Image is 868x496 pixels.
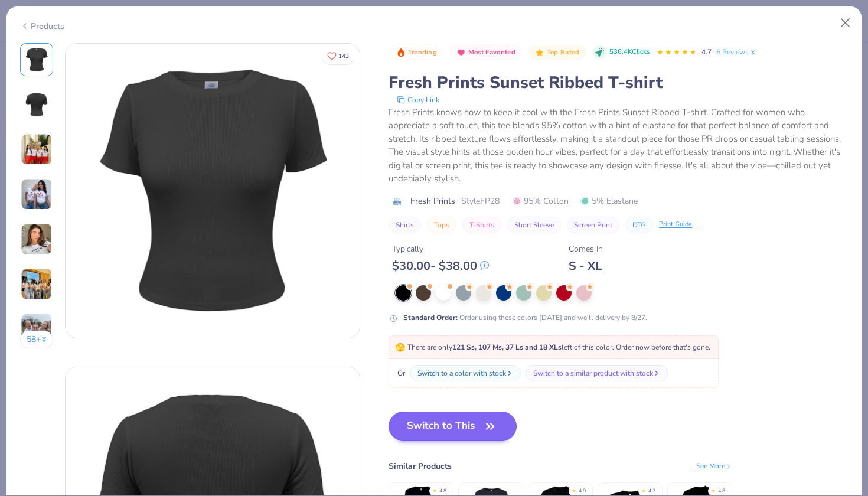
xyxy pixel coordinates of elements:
div: Products [20,20,64,32]
img: User generated content [21,268,53,300]
div: Comes In [569,243,603,255]
div: Print Guide [659,220,692,230]
span: 143 [338,53,349,59]
span: Top Rated [547,49,580,56]
button: Switch to a color with stock [410,365,521,381]
img: Top Rated sort [535,48,544,57]
button: Close [834,12,857,34]
span: Trending [408,49,437,56]
button: Screen Print [567,217,619,233]
div: Typically [392,243,489,255]
span: Fresh Prints [410,195,455,207]
img: User generated content [21,313,53,345]
div: Fresh Prints Sunset Ribbed T-shirt [389,71,848,94]
img: Most Favorited sort [456,48,466,57]
span: Most Favorited [468,49,515,56]
div: 4.8 [439,487,446,495]
button: Badge Button [450,45,521,60]
strong: 121 Ss, 107 Ms, 37 Ls and 18 XLs [452,342,562,352]
span: There are only left of this color. Order now before that's gone. [395,342,710,352]
div: S - XL [569,259,603,273]
img: brand logo [389,197,404,206]
img: Front [22,45,51,74]
button: Shirts [389,217,421,233]
span: 536.4K Clicks [609,47,650,57]
img: User generated content [21,133,53,165]
div: $ 30.00 - $ 38.00 [392,259,489,273]
span: Or [395,368,405,378]
div: Switch to a similar product with stock [533,368,653,378]
div: ★ [641,487,646,492]
button: Like [322,47,354,64]
span: 🫣 [395,342,405,353]
span: 95% Cotton [513,195,569,207]
button: T-Shirts [462,217,501,233]
button: Badge Button [528,45,585,60]
div: ★ [432,487,437,492]
button: Switch to This [389,412,517,441]
img: Back [22,90,51,119]
div: Similar Products [389,460,452,472]
span: 4.7 [701,47,712,57]
button: Tops [427,217,456,233]
div: Switch to a color with stock [417,368,506,378]
img: User generated content [21,178,53,210]
div: 4.7 Stars [657,43,697,62]
img: Trending sort [396,48,406,57]
a: 6 Reviews [716,47,757,57]
button: Badge Button [390,45,443,60]
div: 4.7 [648,487,655,495]
div: See More [696,461,732,471]
div: 4.8 [718,487,725,495]
div: 4.9 [579,487,586,495]
img: User generated content [21,223,53,255]
button: DTG [625,217,653,233]
button: 58+ [20,331,54,348]
button: copy to clipboard [393,94,443,106]
span: Style FP28 [461,195,500,207]
img: Front [66,44,360,338]
div: Order using these colors [DATE] and we’ll delivery by 8/27. [403,312,647,323]
div: Fresh Prints knows how to keep it cool with the Fresh Prints Sunset Ribbed T-shirt. Crafted for w... [389,106,848,185]
button: Switch to a similar product with stock [526,365,668,381]
strong: Standard Order : [403,313,458,322]
div: ★ [711,487,716,492]
div: ★ [572,487,576,492]
span: 5% Elastane [580,195,638,207]
button: Short Sleeve [507,217,561,233]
